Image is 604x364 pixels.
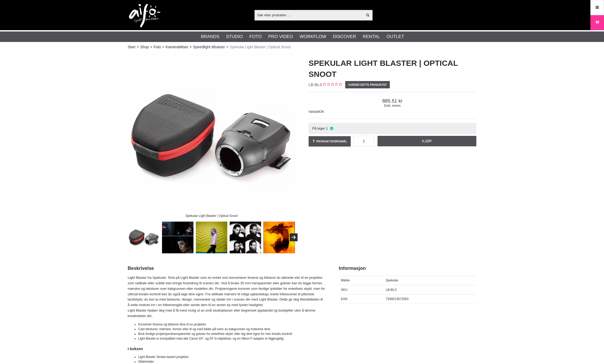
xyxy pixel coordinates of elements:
span: > [190,44,192,50]
a: Produktspørsmål [309,136,351,147]
h2: Beskrivelse [128,265,326,272]
li: Slideholder [138,359,326,364]
span: Spekular Light Blaster | Optical Snoot [230,44,290,50]
li: Konverter linsene og blitsene dine til en projektor [138,322,326,327]
span: 1 [326,126,328,130]
a: Speedlight tillsatser [193,44,225,50]
span: > [162,44,164,50]
button: Next [290,233,298,241]
a: Kjøp [377,136,476,146]
a: Shop [140,44,149,50]
div: Kundevurdering: 0 [322,82,342,88]
div: Spekular Light Blaster | Optical Snoot [181,211,242,220]
input: Søk etter produkter ... [255,11,363,19]
span: LB-BLS [309,82,322,87]
li: Light Blaster er kompatibel med alle Canon EF- og EF-S-objektiver, og en Nikon F-adapter er tilgj... [138,336,326,341]
span: EAN [341,297,348,301]
a: Outlet [386,33,404,40]
p: Light Blaster fra Spekular. Tenk på Light Blaster som en enhet som konverterer linsene og blitsen... [128,275,326,319]
h2: Informasjon [339,265,476,272]
li: Light Blaster Strobe-basert projektor [138,355,326,359]
img: Spotljus som huvudljus [230,222,261,253]
img: Spekular Light Blaster | Optical Snoot [128,222,160,253]
img: logo.png [129,4,160,28]
a: Studio [226,33,243,40]
li: Cast teksturer, mønstre, former eller til og med bilder på tvers av bakgrunnen og motivene dine [138,327,326,331]
img: Skapa dramatiska ljussättningar [162,222,194,253]
a: Workflow [300,33,326,40]
a: Vurder dette produktet [345,81,390,88]
a: Foto [154,44,161,50]
a: Pro Video [268,33,293,40]
span: 7290013672063 [386,297,409,301]
span: > [137,44,139,50]
span: Valuta [309,110,317,114]
li: Bruk ferdige projeksjonstransparenter og goboer for enkelhets skyld, eller lag dine egne for mer ... [138,331,326,336]
span: Exkl. moms [309,104,476,108]
a: Rental [363,33,380,40]
span: Spekular [386,279,398,282]
span: LB-BLS [386,288,397,292]
span: > [226,44,228,50]
a: Start [128,44,136,50]
img: Ge dina bilder dramtiskt effektljus [263,222,295,253]
a: Kamerablitser [166,44,188,50]
img: Spekular Light Blaster | Optical Snoot [128,52,295,220]
img: Effektfulla fotobakgrunder [196,222,228,253]
span: NOK [317,110,324,114]
span: Märke [341,279,350,282]
span: SKU [341,288,348,292]
h4: I boksen [128,346,326,351]
span: På lager [312,126,325,130]
a: Brands [201,33,219,40]
a: Foto [249,33,262,40]
span: > [150,44,152,50]
i: På lager [329,126,334,130]
a: Discover [333,33,356,40]
span: 885.51 [309,98,476,104]
h1: Spekular Light Blaster | Optical Snoot [309,58,476,80]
